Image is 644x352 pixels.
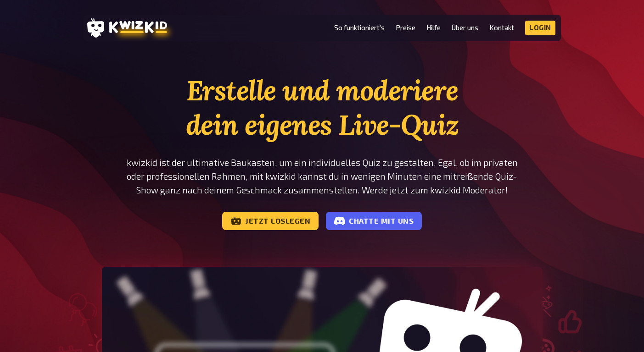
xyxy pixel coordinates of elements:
a: Über uns [452,24,478,32]
a: Kontakt [489,24,514,32]
p: kwizkid ist der ultimative Baukasten, um ein individuelles Quiz zu gestalten. Egal, ob im private... [102,156,543,197]
a: Chatte mit uns [326,212,422,230]
h1: Erstelle und moderiere dein eigenes Live-Quiz [102,73,543,142]
a: Preise [396,24,415,32]
a: Hilfe [426,24,441,32]
a: So funktioniert's [334,24,385,32]
a: Login [525,21,555,35]
a: Jetzt loslegen [222,212,319,230]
